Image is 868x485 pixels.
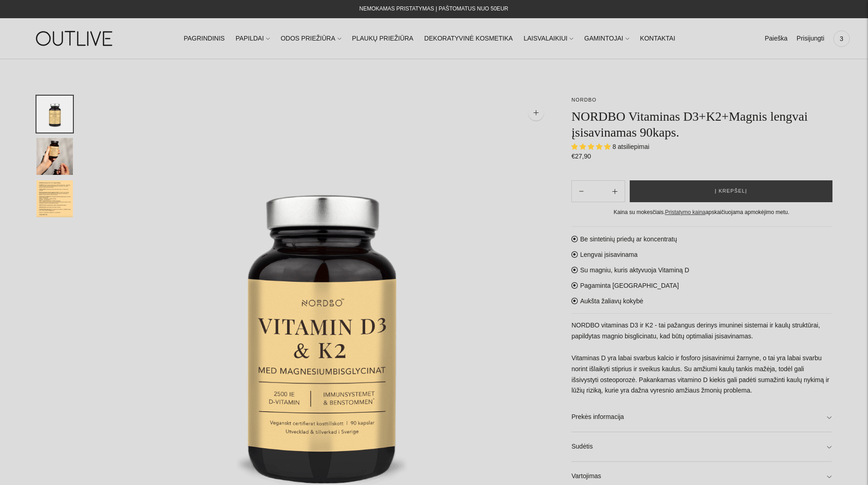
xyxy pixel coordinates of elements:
a: Pristatymo kaina [665,209,706,215]
a: ODOS PRIEŽIŪRA [281,29,341,49]
button: Translation missing: en.general.accessibility.image_thumbail [36,180,73,217]
a: Sudėtis [571,432,832,461]
h1: NORDBO Vitaminas D3+K2+Magnis lengvai įsisavinamas 90kaps. [571,108,832,140]
span: 8 atsiliepimai [612,143,649,150]
a: Paieška [765,29,787,49]
a: DEKORATYVINĖ KOSMETIKA [424,29,513,49]
a: Prisijungti [796,29,824,49]
img: OUTLIVE [18,23,132,54]
a: PAGRINDINIS [184,29,225,49]
a: NORDBO [571,97,596,102]
a: PLAUKŲ PRIEŽIŪRA [352,29,414,49]
span: 3 [835,32,848,45]
span: €27,90 [571,153,591,160]
button: Translation missing: en.general.accessibility.image_thumbail [36,96,73,133]
span: Į krepšelį [715,187,747,196]
p: NORDBO vitaminas D3 ir K2 - tai pažangus derinys imuninei sistemai ir kaulų struktūrai, papildyta... [571,320,832,397]
div: Kaina su mokesčiais. apskaičiuojama apmokėjimo metu. [571,208,832,217]
a: Prekės informacija [571,403,832,432]
button: Translation missing: en.general.accessibility.image_thumbail [36,138,73,175]
a: LAISVALAIKIUI [524,29,573,49]
input: Product quantity [591,185,605,198]
button: Subtract product quantity [605,180,625,202]
span: 5.00 stars [571,143,612,150]
a: GAMINTOJAI [584,29,629,49]
a: KONTAKTAI [640,29,675,49]
button: Add product quantity [572,180,591,202]
a: PAPILDAI [236,29,270,49]
a: 3 [833,29,850,49]
div: NEMOKAMAS PRISTATYMAS Į PAŠTOMATUS NUO 50EUR [360,4,508,15]
button: Į krepšelį [630,180,832,202]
